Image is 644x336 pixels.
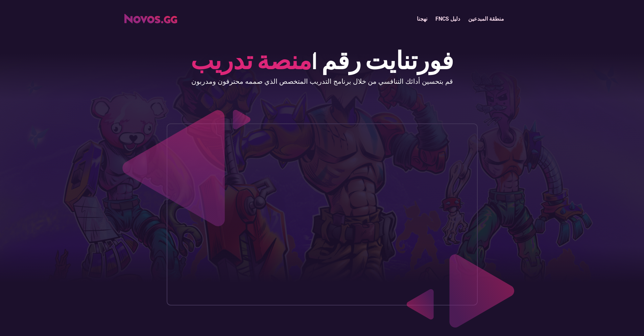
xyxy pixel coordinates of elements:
iframe: زيادة موضعك في 14 يومًا (Novos.gg) [172,129,472,299]
font: منصة تدريب [191,45,312,75]
font: قم بتحسين أدائك التنافسي من خلال برنامج التدريب المتخصص الذي صممه محترفون ومدربون [191,77,453,85]
font: دليل FNCS [435,16,460,22]
font: فورتنايت رقم 1 [312,45,453,75]
a: منطقة المبدعين [464,12,508,26]
a: دليل FNCS [431,12,464,26]
font: نهجنا [417,16,427,22]
font: منطقة المبدعين [468,16,504,22]
a: نهجنا [413,12,431,26]
a: بيت [124,12,177,23]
